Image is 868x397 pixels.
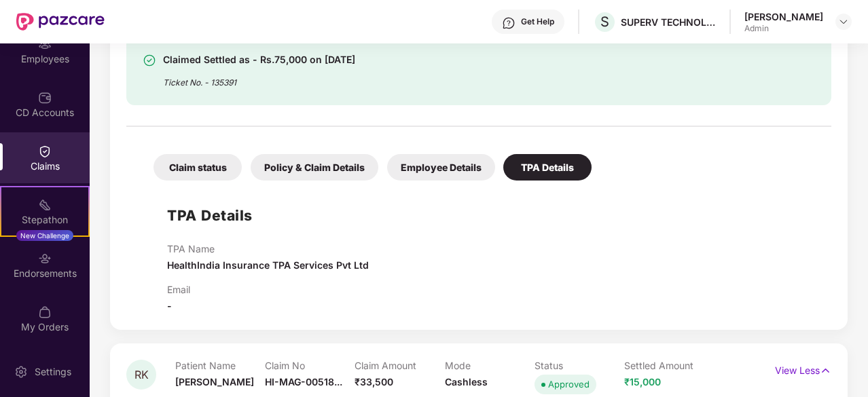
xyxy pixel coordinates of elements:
[38,198,52,212] img: svg+xml;base64,PHN2ZyB4bWxucz0iaHR0cDovL3d3dy53My5vcmcvMjAwMC9zdmciIHdpZHRoPSIyMSIgaGVpZ2h0PSIyMC...
[355,376,393,387] span: ₹33,500
[38,305,52,319] img: svg+xml;base64,PHN2ZyBpZD0iTXlfT3JkZXJzIiBkYXRhLW5hbWU9Ik15IE9yZGVycyIgeG1sbnM9Imh0dHA6Ly93d3cudz...
[838,16,849,27] img: svg+xml;base64,PHN2ZyBpZD0iRHJvcGRvd24tMzJ4MzIiIHhtbG5zPSJodHRwOi8vd3d3LnczLm9yZy8yMDAwL3N2ZyIgd2...
[445,360,535,371] p: Mode
[14,365,28,379] img: svg+xml;base64,PHN2ZyBpZD0iU2V0dGluZy0yMHgyMCIgeG1sbnM9Imh0dHA6Ly93d3cudzMub3JnLzIwMDAvc3ZnIiB3aW...
[251,154,378,181] div: Policy & Claim Details
[624,360,714,371] p: Settled Amount
[175,376,254,387] span: [PERSON_NAME]
[820,363,831,378] img: svg+xml;base64,PHN2ZyB4bWxucz0iaHR0cDovL3d3dy53My5vcmcvMjAwMC9zdmciIHdpZHRoPSIxNyIgaGVpZ2h0PSIxNy...
[143,54,156,67] img: svg+xml;base64,PHN2ZyBpZD0iU3VjY2Vzcy0zMngzMiIgeG1sbnM9Imh0dHA6Ly93d3cudzMub3JnLzIwMDAvc3ZnIiB3aW...
[163,52,355,68] div: Claimed Settled as - Rs.75,000 on [DATE]
[1,213,88,227] div: Stepathon
[265,376,342,387] span: HI-MAG-00518...
[167,204,253,227] h1: TPA Details
[624,376,661,387] span: ₹15,000
[167,243,369,254] p: TPA Name
[16,13,105,31] img: New Pazcare Logo
[31,365,75,379] div: Settings
[445,376,488,387] span: Cashless
[355,360,444,371] p: Claim Amount
[163,68,355,89] div: Ticket No. - 135391
[134,369,149,381] span: RK
[16,230,73,241] div: New Challenge
[167,259,369,271] span: HealthIndia Insurance TPA Services Pvt Ltd
[535,360,624,371] p: Status
[265,360,355,371] p: Claim No
[175,360,265,371] p: Patient Name
[548,377,590,391] div: Approved
[38,91,52,105] img: svg+xml;base64,PHN2ZyBpZD0iQ0RfQWNjb3VudHMiIGRhdGEtbmFtZT0iQ0QgQWNjb3VudHMiIHhtbG5zPSJodHRwOi8vd3...
[744,10,823,23] div: [PERSON_NAME]
[153,154,242,181] div: Claim status
[167,284,190,295] p: Email
[38,37,52,51] img: svg+xml;base64,PHN2ZyBpZD0iRW1wbG95ZWVzIiB4bWxucz0iaHR0cDovL3d3dy53My5vcmcvMjAwMC9zdmciIHdpZHRoPS...
[600,14,609,30] span: S
[775,360,831,378] p: View Less
[387,154,495,181] div: Employee Details
[744,23,823,34] div: Admin
[521,16,554,27] div: Get Help
[167,300,172,311] span: -
[502,16,516,30] img: svg+xml;base64,PHN2ZyBpZD0iSGVscC0zMngzMiIgeG1sbnM9Imh0dHA6Ly93d3cudzMub3JnLzIwMDAvc3ZnIiB3aWR0aD...
[621,16,716,29] div: SUPERV TECHNOLOGIES PRIVATE LIMITED
[503,154,592,181] div: TPA Details
[38,252,52,265] img: svg+xml;base64,PHN2ZyBpZD0iRW5kb3JzZW1lbnRzIiB4bWxucz0iaHR0cDovL3d3dy53My5vcmcvMjAwMC9zdmciIHdpZH...
[38,145,52,158] img: svg+xml;base64,PHN2ZyBpZD0iQ2xhaW0iIHhtbG5zPSJodHRwOi8vd3d3LnczLm9yZy8yMDAwL3N2ZyIgd2lkdGg9IjIwIi...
